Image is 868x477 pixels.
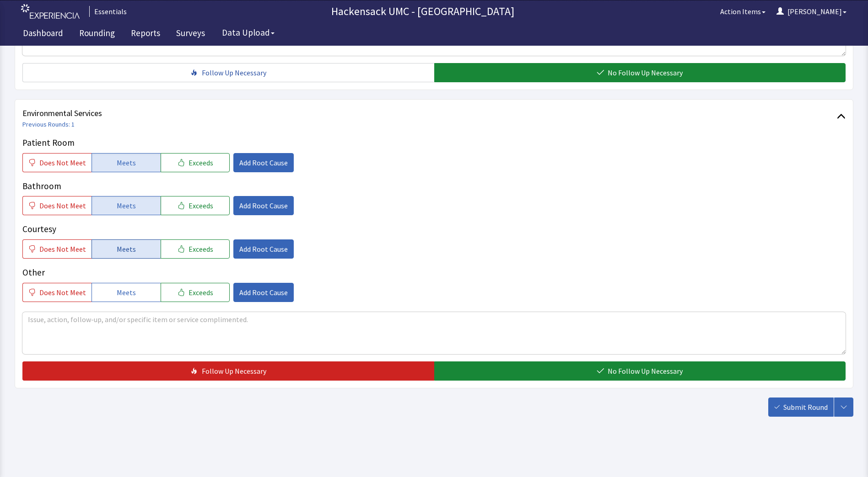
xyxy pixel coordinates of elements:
[189,200,213,211] span: Exceeds
[233,196,294,215] button: Add Root Cause
[22,180,846,193] p: Bathroom
[771,2,852,21] button: [PERSON_NAME]
[117,200,136,211] span: Meets
[21,4,80,19] img: experiencia_logo.png
[117,287,136,298] span: Meets
[92,196,161,215] button: Meets
[22,283,92,302] button: Does Not Meet
[233,153,294,172] button: Add Root Cause
[216,24,280,41] button: Data Upload
[768,397,834,417] button: Submit Round
[22,136,846,149] p: Patient Room
[130,4,715,19] p: Hackensack UMC - [GEOGRAPHIC_DATA]
[22,120,75,128] a: Previous Rounds: 1
[239,287,288,298] span: Add Root Cause
[161,196,230,215] button: Exceeds
[608,366,683,376] span: No Follow Up Necessary
[202,67,266,78] span: Follow Up Necessary
[92,283,161,302] button: Meets
[434,63,846,82] button: No Follow Up Necessary
[22,266,846,279] p: Other
[16,23,70,46] a: Dashboard
[117,244,136,254] span: Meets
[239,244,288,254] span: Add Root Cause
[22,361,434,381] button: Follow Up Necessary
[189,157,213,168] span: Exceeds
[608,67,683,78] span: No Follow Up Necessary
[233,239,294,259] button: Add Root Cause
[92,153,161,172] button: Meets
[161,239,230,259] button: Exceeds
[72,23,122,46] a: Rounding
[202,366,266,376] span: Follow Up Necessary
[434,361,846,381] button: No Follow Up Necessary
[239,157,288,168] span: Add Root Cause
[22,63,434,82] button: Follow Up Necessary
[92,239,161,259] button: Meets
[233,283,294,302] button: Add Root Cause
[239,200,288,211] span: Add Root Cause
[189,244,213,254] span: Exceeds
[189,287,213,298] span: Exceeds
[22,239,92,259] button: Does Not Meet
[39,200,86,211] span: Does Not Meet
[124,23,167,46] a: Reports
[39,287,86,298] span: Does Not Meet
[783,402,828,413] span: Submit Round
[39,157,86,168] span: Does Not Meet
[161,283,230,302] button: Exceeds
[89,6,127,17] div: Essentials
[161,153,230,172] button: Exceeds
[22,196,92,215] button: Does Not Meet
[715,2,771,21] button: Action Items
[22,107,837,120] span: Environmental Services
[22,153,92,172] button: Does Not Meet
[22,223,846,236] p: Courtesy
[169,23,212,46] a: Surveys
[117,157,136,168] span: Meets
[39,244,86,254] span: Does Not Meet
